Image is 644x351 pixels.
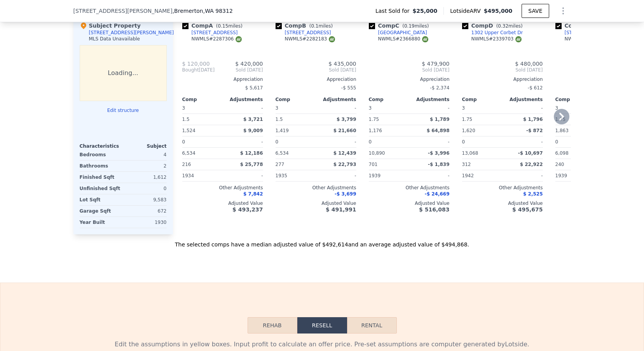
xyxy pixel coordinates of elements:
div: Unfinished Sqft [80,183,122,194]
span: -$ 3,996 [428,150,449,156]
div: 1935 [276,170,314,181]
div: Comp E [555,22,618,30]
span: $ 3,799 [337,117,356,122]
div: Appreciation [462,76,543,82]
span: Bought [182,67,199,73]
div: Lot Sqft [80,194,122,205]
div: Comp A [182,22,246,30]
a: [STREET_ADDRESS] [182,30,238,36]
span: $ 22,793 [333,162,356,167]
span: [STREET_ADDRESS][PERSON_NAME] [73,7,173,15]
span: 312 [462,162,471,167]
span: 3 [555,105,558,111]
span: $25,000 [413,7,438,15]
div: 1.5 [276,114,314,125]
div: Comp C [369,22,432,30]
img: NWMLS Logo [422,36,428,42]
div: - [504,136,543,147]
div: - [224,170,263,181]
span: 0 [555,139,558,145]
span: ( miles) [399,23,432,29]
div: 4 [125,149,167,160]
button: Edit structure [80,107,167,114]
div: 1934 [182,170,221,181]
div: Comp [555,96,596,103]
a: 1302 Upper Corbet Dr [462,30,523,36]
div: 1939 [369,170,408,181]
span: 701 [369,162,378,167]
span: 1,524 [182,128,195,133]
div: Characteristics [80,143,123,149]
span: 216 [182,162,191,167]
div: 1930 [125,217,167,228]
span: , WA 98312 [203,8,233,14]
span: Sold [DATE] [276,67,356,73]
div: 1.75 [462,114,501,125]
span: 0 [369,139,372,145]
span: 0.15 [218,23,229,29]
div: - [318,170,356,181]
span: -$ 555 [341,85,356,91]
span: -$ 10,697 [518,150,543,156]
div: 1939 [555,170,594,181]
img: NWMLS Logo [515,36,522,42]
span: $ 491,991 [326,206,356,213]
button: Resell [297,317,347,334]
div: 1.5 [182,114,221,125]
div: 1942 [462,170,501,181]
div: Comp [462,96,503,103]
span: 0 [182,139,185,145]
span: , Bremerton [173,7,233,15]
span: 3 [182,105,185,111]
div: Edit the assumptions in yellow boxes. Input profit to calculate an offer price. Pre-set assumptio... [80,340,565,349]
div: - [411,170,450,181]
div: Year Built [80,217,122,228]
div: - [318,103,356,114]
div: Subject [123,143,167,149]
span: $ 435,000 [328,61,356,67]
span: $ 12,186 [240,150,263,156]
span: $ 5,617 [245,85,263,91]
div: - [224,103,263,114]
div: - [504,170,543,181]
div: Adjusted Value [555,200,636,206]
span: -$ 872 [526,128,543,133]
div: - [504,103,543,114]
span: $ 21,660 [333,128,356,133]
div: Other Adjustments [462,185,543,191]
div: [GEOGRAPHIC_DATA] [378,30,427,36]
span: 0.19 [404,23,415,29]
div: Bedrooms [80,149,122,160]
span: Sold [DATE] [555,67,636,73]
span: 3 [369,105,372,111]
span: 1,176 [369,128,382,133]
span: Sold [DATE] [462,67,543,73]
span: $ 3,721 [243,117,263,122]
div: [STREET_ADDRESS][PERSON_NAME] [89,30,174,36]
div: - [318,136,356,147]
div: NWMLS # 2335079 [565,36,615,42]
span: -$ 612 [528,85,543,91]
div: 9,583 [125,194,167,205]
div: Comp B [276,22,336,30]
div: 2 [125,161,167,171]
div: [STREET_ADDRESS] [285,30,331,36]
span: $ 516,083 [419,206,449,213]
span: $ 2,525 [523,191,543,197]
span: 240 [555,162,564,167]
div: Subject Property [80,22,141,30]
div: Appreciation [276,76,356,82]
span: ( miles) [306,23,336,29]
div: NWMLS # 2366880 [378,36,428,42]
div: Adjustments [316,96,356,103]
span: ( miles) [493,23,526,29]
span: $ 495,675 [512,206,543,213]
img: NWMLS Logo [236,36,242,42]
span: 13,068 [462,150,478,156]
div: Garage Sqft [80,206,122,217]
div: Adjusted Value [462,200,543,206]
div: NWMLS # 2287306 [192,36,242,42]
div: 672 [125,206,167,217]
div: Adjusted Value [182,200,263,206]
img: NWMLS Logo [329,36,335,42]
